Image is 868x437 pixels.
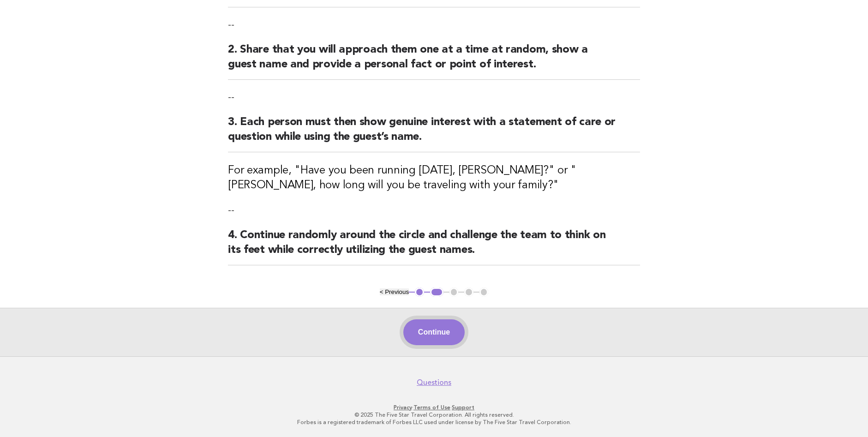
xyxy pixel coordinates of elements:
[228,204,640,217] p: --
[417,378,451,387] a: Questions
[452,404,474,411] a: Support
[228,115,640,152] h2: 3. Each person must then show genuine interest with a statement of care or question while using t...
[152,411,717,419] p: © 2025 The Five Star Travel Corporation. All rights reserved.
[403,319,465,345] button: Continue
[413,404,450,411] a: Terms of Use
[415,287,424,297] button: 1
[430,287,443,297] button: 2
[152,404,717,411] p: · ·
[228,91,640,104] p: --
[228,228,640,265] h2: 4. Continue randomly around the circle and challenge the team to think on its feet while correctl...
[228,42,640,80] h2: 2. Share that you will approach them one at a time at random, show a guest name and provide a per...
[228,163,640,193] h3: For example, "Have you been running [DATE], [PERSON_NAME]?" or "[PERSON_NAME], how long will you ...
[152,419,717,426] p: Forbes is a registered trademark of Forbes LLC used under license by The Five Star Travel Corpora...
[228,18,640,31] p: --
[394,404,412,411] a: Privacy
[380,288,409,295] button: < Previous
